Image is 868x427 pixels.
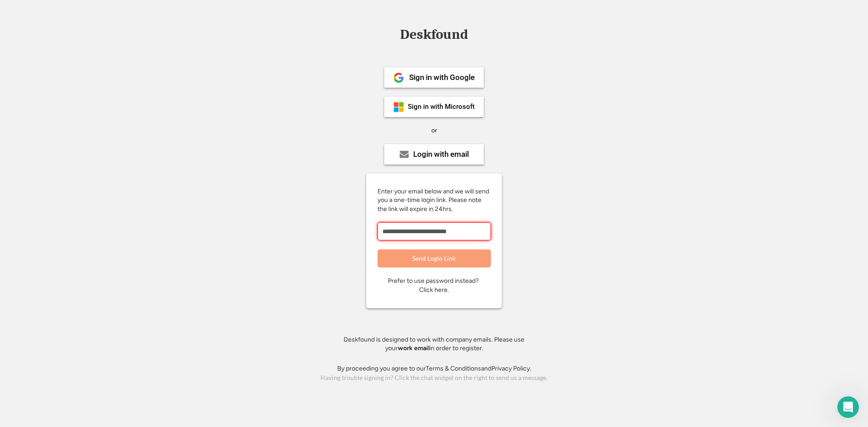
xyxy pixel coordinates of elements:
[393,72,404,83] img: 1024px-Google__G__Logo.svg.png
[431,126,437,135] div: or
[337,364,531,373] div: By proceeding you agree to our and
[377,249,491,267] button: Send Login Link
[413,150,469,158] div: Login with email
[377,187,491,214] div: Enter your email below and we will send you a one-time login link. Please note the link will expi...
[491,365,531,372] a: Privacy Policy.
[398,344,429,352] strong: work email
[393,102,404,113] img: ms-symbollockup_mssymbol_19.png
[426,365,481,372] a: Terms & Conditions
[396,28,472,42] div: Deskfound
[332,335,536,353] div: Deskfound is designed to work with company emails. Please use your in order to register.
[409,74,475,81] div: Sign in with Google
[837,396,859,418] iframe: Intercom live chat
[388,277,480,294] div: Prefer to use password instead? Click here.
[408,103,475,110] div: Sign in with Microsoft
